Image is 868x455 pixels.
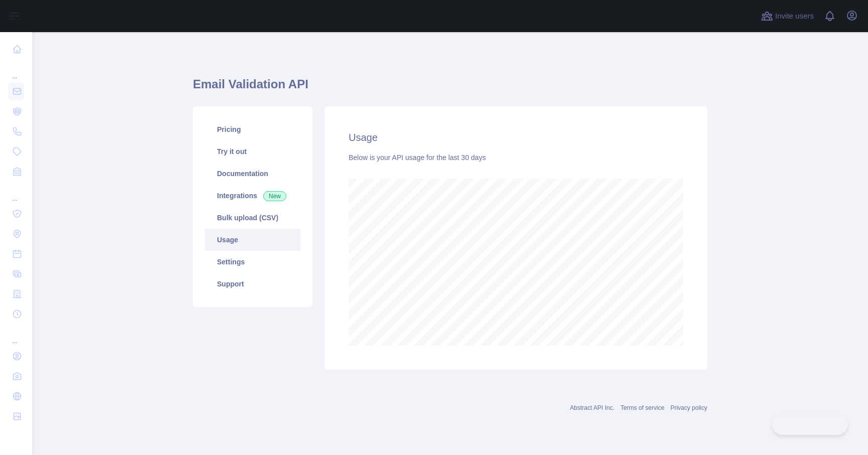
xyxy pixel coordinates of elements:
[775,11,814,22] span: Invite users
[570,404,615,411] a: Abstract API Inc.
[205,251,300,273] a: Settings
[205,229,300,251] a: Usage
[205,163,300,185] a: Documentation
[205,185,300,207] a: Integrations New
[263,191,286,201] span: New
[205,118,300,140] a: Pricing
[205,207,300,229] a: Bulk upload (CSV)
[8,183,24,203] div: ...
[193,76,707,100] h1: Email Validation API
[205,140,300,163] a: Try it out
[8,325,24,345] div: ...
[620,404,664,411] a: Terms of service
[671,404,707,411] a: Privacy policy
[349,130,683,144] h2: Usage
[772,414,848,435] iframe: Toggle Customer Support
[205,273,300,295] a: Support
[8,60,24,80] div: ...
[759,8,816,24] button: Invite users
[349,153,683,163] div: Below is your API usage for the last 30 days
